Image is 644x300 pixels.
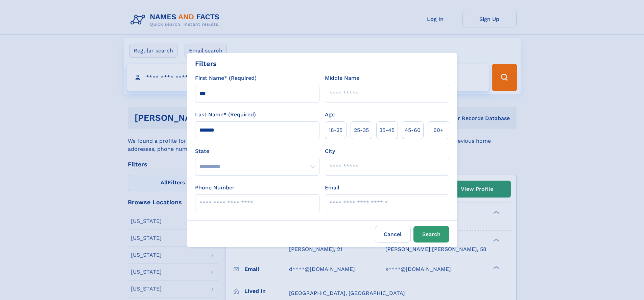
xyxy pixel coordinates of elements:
[195,74,257,82] label: First Name* (Required)
[195,59,217,69] div: Filters
[325,147,335,155] label: City
[405,126,421,134] span: 45‑60
[195,184,235,192] label: Phone Number
[195,111,256,119] label: Last Name* (Required)
[325,184,339,192] label: Email
[433,126,444,134] span: 60+
[195,147,319,155] label: State
[379,126,395,134] span: 35‑45
[375,226,411,243] label: Cancel
[354,126,369,134] span: 25‑35
[325,74,359,82] label: Middle Name
[325,111,335,119] label: Age
[329,126,342,134] span: 18‑25
[413,226,449,243] button: Search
